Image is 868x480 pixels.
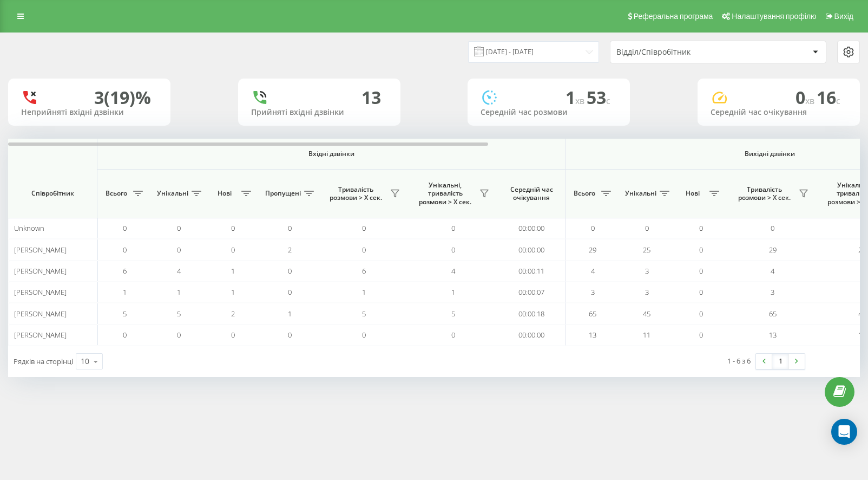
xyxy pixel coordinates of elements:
[643,330,650,340] span: 11
[699,287,703,297] span: 0
[591,266,595,276] span: 4
[231,330,235,340] span: 0
[251,108,387,117] div: Прийняті вхідні дзвінки
[362,330,366,340] span: 0
[123,223,127,233] span: 0
[699,330,703,340] span: 0
[451,266,455,276] span: 4
[836,95,840,107] span: c
[451,245,455,255] span: 0
[733,185,795,202] span: Тривалість розмови > Х сек.
[362,223,366,233] span: 0
[587,86,610,109] span: 53
[211,189,238,198] span: Нові
[14,309,67,319] span: [PERSON_NAME]
[771,223,774,233] span: 0
[362,266,366,276] span: 6
[177,309,181,319] span: 5
[362,245,366,255] span: 0
[288,266,292,276] span: 0
[625,189,656,198] span: Унікальні
[831,419,857,445] div: Open Intercom Messenger
[14,287,67,297] span: [PERSON_NAME]
[451,223,455,233] span: 0
[177,330,181,340] span: 0
[288,309,292,319] span: 1
[231,287,235,297] span: 1
[177,223,181,233] span: 0
[634,12,713,21] span: Реферальна програма
[591,223,595,233] span: 0
[362,287,366,297] span: 1
[699,245,703,255] span: 0
[795,86,817,109] span: 0
[769,245,777,255] span: 29
[177,266,181,276] span: 4
[123,287,127,297] span: 1
[325,185,387,202] span: Тривалість розмови > Х сек.
[14,266,67,276] span: [PERSON_NAME]
[699,309,703,319] span: 0
[643,245,650,255] span: 25
[177,287,181,297] span: 1
[711,108,847,117] div: Середній час очікування
[231,309,235,319] span: 2
[81,356,89,367] div: 10
[571,189,598,198] span: Всього
[123,266,127,276] span: 6
[123,245,127,255] span: 0
[94,87,151,108] div: 3 (19)%
[17,189,88,198] span: Співробітник
[498,261,565,282] td: 00:00:11
[771,287,774,297] span: 3
[498,239,565,260] td: 00:00:00
[834,12,853,21] span: Вихід
[498,303,565,324] td: 00:00:18
[126,150,537,158] span: Вхідні дзвінки
[14,330,67,340] span: [PERSON_NAME]
[14,245,67,255] span: [PERSON_NAME]
[769,309,777,319] span: 65
[805,95,817,107] span: хв
[451,309,455,319] span: 5
[288,330,292,340] span: 0
[288,245,292,255] span: 2
[771,266,774,276] span: 4
[575,95,587,107] span: хв
[123,330,127,340] span: 0
[606,95,610,107] span: c
[481,108,617,117] div: Середній час розмови
[21,108,157,117] div: Неприйняті вхідні дзвінки
[231,245,235,255] span: 0
[565,86,587,109] span: 1
[361,87,381,108] div: 13
[679,189,706,198] span: Нові
[727,355,751,366] div: 1 - 6 з 6
[288,287,292,297] span: 0
[643,309,650,319] span: 45
[288,223,292,233] span: 0
[177,245,181,255] span: 0
[645,223,649,233] span: 0
[14,356,73,366] span: Рядків на сторінці
[699,266,703,276] span: 0
[769,330,777,340] span: 13
[157,189,188,198] span: Унікальні
[362,309,366,319] span: 5
[231,223,235,233] span: 0
[103,189,130,198] span: Всього
[451,287,455,297] span: 1
[123,309,127,319] span: 5
[506,185,557,202] span: Середній час очікування
[772,354,788,369] a: 1
[817,86,840,109] span: 16
[616,48,746,57] div: Відділ/Співробітник
[451,330,455,340] span: 0
[14,223,44,233] span: Unknown
[645,287,649,297] span: 3
[699,223,703,233] span: 0
[589,245,596,255] span: 29
[591,287,595,297] span: 3
[498,282,565,303] td: 00:00:07
[589,309,596,319] span: 65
